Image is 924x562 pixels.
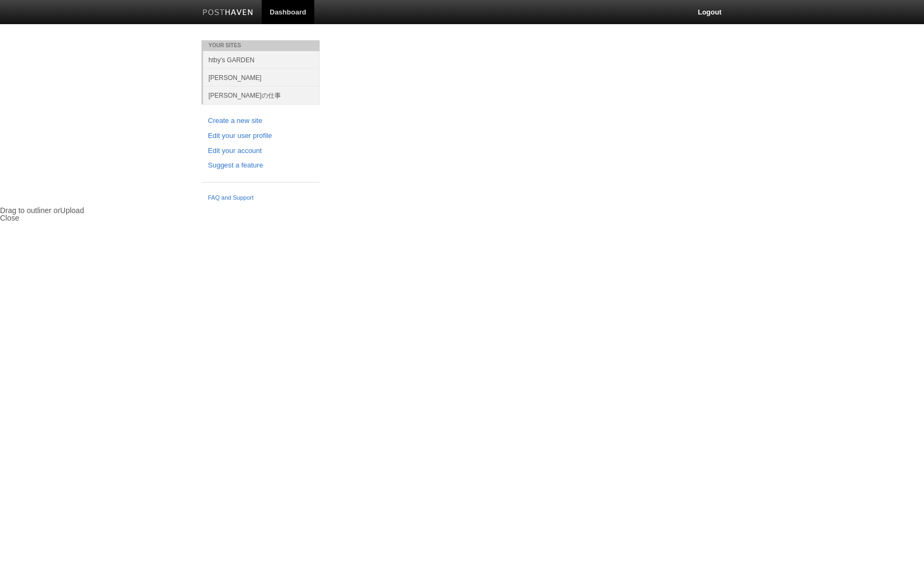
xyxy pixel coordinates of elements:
a: Create a new site [208,115,313,127]
a: [PERSON_NAME]の仕事 [203,86,320,104]
a: Edit your user profile [208,130,313,142]
a: Edit your account [208,145,313,157]
li: Your Sites [201,40,320,51]
a: htby's GARDEN [203,51,320,69]
a: Suggest a feature [208,160,313,171]
img: Posthaven-bar [203,9,254,17]
span: Upload [60,206,84,215]
a: FAQ and Support [208,193,313,203]
a: [PERSON_NAME] [203,69,320,86]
